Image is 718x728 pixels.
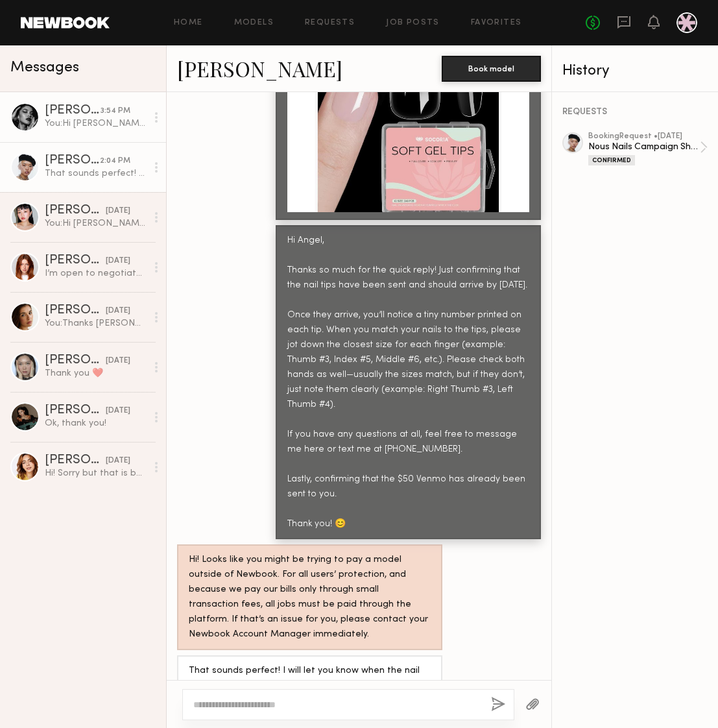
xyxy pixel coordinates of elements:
div: [DATE] [106,255,130,267]
div: History [562,64,708,79]
a: Book model [442,62,541,73]
div: That sounds perfect! I will let you know when the nail tips arrive! I received the Venmo! Thank y... [45,167,147,180]
div: Ok, thank you! [45,417,147,430]
div: [DATE] [106,405,130,417]
div: 3:54 PM [101,105,130,117]
div: 2:04 PM [100,155,130,167]
div: REQUESTS [562,108,708,117]
div: You: Hi [PERSON_NAME]! We tried to send out the call sheet to the crew but we got a bounce back f... [45,117,147,130]
div: [PERSON_NAME] [45,204,106,217]
div: [DATE] [106,455,130,467]
div: Confirmed [588,155,635,165]
div: Hi! Sorry but that is below my rate. [45,467,147,479]
div: [DATE] [106,205,130,217]
a: Favorites [471,19,522,27]
button: Book model [442,56,541,82]
a: [PERSON_NAME] [177,55,342,82]
a: bookingRequest •[DATE]Nous Nails Campaign ShootConfirmed [588,132,708,165]
div: Nous Nails Campaign Shoot [588,141,700,153]
span: Messages [10,60,79,75]
div: I’m open to negotiate let me know :) [45,267,147,280]
div: [PERSON_NAME] [45,104,101,117]
div: That sounds perfect! I will let you know when the nail tips arrive! I received the Venmo! Thank y... [189,664,431,694]
div: Thank you ❤️ [45,367,147,380]
div: Hi! Looks like you might be trying to pay a model outside of Newbook. For all users’ protection, ... [189,553,431,642]
a: Job Posts [386,19,440,27]
div: booking Request • [DATE] [588,132,700,141]
div: You: Thanks [PERSON_NAME]! We will definitely reach out for the next shoot :) We would love to wo... [45,317,147,330]
div: [PERSON_NAME] [45,404,106,417]
div: [PERSON_NAME] [45,354,106,367]
div: [PERSON_NAME] [45,304,106,317]
div: [DATE] [106,305,130,317]
div: Hi Angel, Thanks so much for the quick reply! Just confirming that the nail tips have been sent a... [287,234,529,531]
div: [PERSON_NAME] [45,254,106,267]
div: You: Hi [PERSON_NAME], Unfortunately my team have already booked a local based LA talent. We woul... [45,217,147,230]
div: [PERSON_NAME] [45,154,100,167]
a: Models [234,19,274,27]
div: [DATE] [106,355,130,367]
a: Home [174,19,203,27]
div: [PERSON_NAME] [45,454,106,467]
a: Requests [305,19,355,27]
